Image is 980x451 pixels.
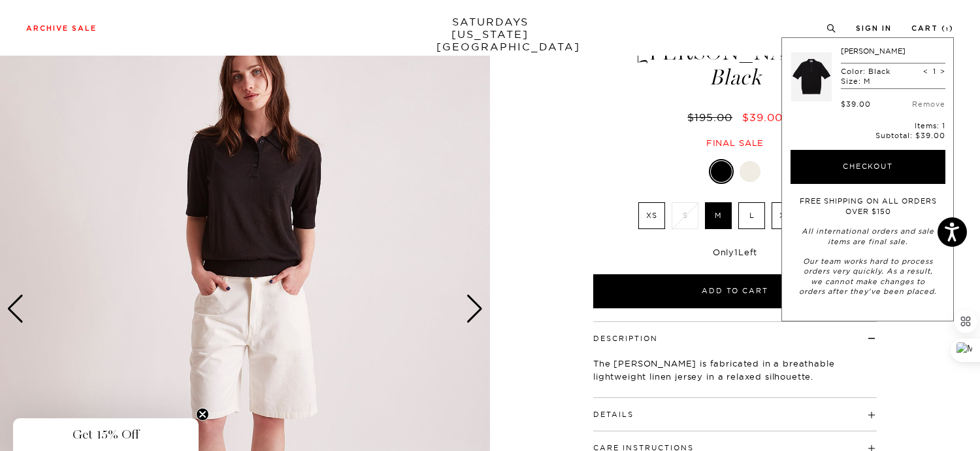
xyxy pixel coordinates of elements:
[591,42,879,88] h1: [PERSON_NAME]
[591,137,879,149] div: Final sale
[734,247,738,257] span: 1
[593,247,877,258] div: Only Left
[593,411,634,418] button: Details
[841,77,890,86] p: Size: M
[591,67,879,88] span: Black
[856,25,892,32] a: Sign In
[26,25,97,32] a: Archive Sale
[923,67,928,76] span: <
[593,335,658,342] button: Description
[638,202,665,229] label: XS
[946,27,949,32] small: 1
[791,121,945,130] p: Items: 1
[799,257,937,296] em: Our team works hard to process orders very quickly. As a result, we cannot make changes to orders...
[791,150,945,184] button: Checkout
[7,295,24,323] div: Previous slide
[705,202,732,229] label: M
[436,16,544,53] a: SATURDAYS[US_STATE][GEOGRAPHIC_DATA]
[13,418,199,451] div: Get 15% OffClose teaser
[911,25,954,32] a: Cart (1)
[841,99,871,109] div: $39.00
[593,357,877,383] p: The [PERSON_NAME] is fabricated in a breathable lightweight linen jersey in a relaxed silhouette.
[593,274,877,308] button: Add to Cart
[738,202,765,229] label: L
[841,46,906,56] a: [PERSON_NAME]
[797,196,939,217] p: FREE SHIPPING ON ALL ORDERS OVER $150
[687,111,738,124] del: $195.00
[912,99,945,109] a: Remove
[772,202,798,229] label: XL
[466,295,483,323] div: Next slide
[841,67,890,76] p: Color: Black
[940,67,945,76] span: >
[73,427,139,442] span: Get 15% Off
[742,111,783,124] span: $39.00
[791,131,945,140] p: Subtotal:
[196,408,209,421] button: Close teaser
[915,131,945,140] span: $39.00
[802,226,934,245] em: All international orders and sale items are final sale.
